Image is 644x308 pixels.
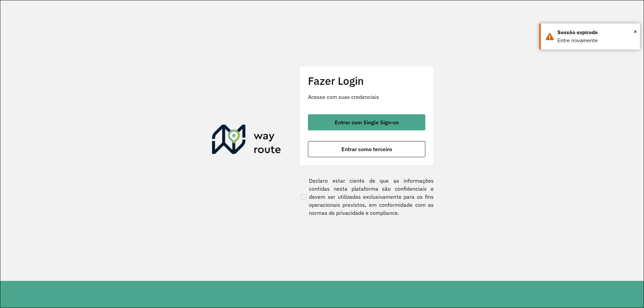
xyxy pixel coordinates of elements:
span: Entrar com Single Sign-on [335,120,399,125]
span: × [634,26,637,37]
p: Acesse com suas credenciais [308,93,425,101]
label: Declaro estar ciente de que as informações contidas nesta plataforma são confidenciais e devem se... [300,177,434,217]
span: Entrar como terceiro [341,146,392,152]
h2: Fazer Login [308,74,425,87]
img: Roteirizador AmbevTech [212,125,281,157]
div: Sessão expirada [557,28,635,37]
div: Entre novamente [557,37,635,45]
button: Close [634,26,637,37]
button: button [308,114,425,130]
button: button [308,141,425,157]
